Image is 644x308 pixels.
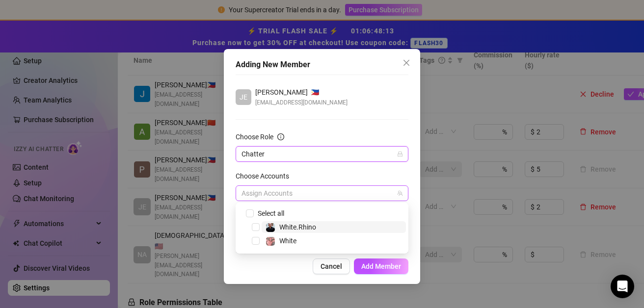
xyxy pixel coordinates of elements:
span: White [279,237,296,245]
span: [EMAIL_ADDRESS][DOMAIN_NAME] [255,98,348,107]
span: Select tree node [252,223,260,231]
div: Adding New Member [236,59,408,71]
span: Close [399,59,414,67]
span: White.Rhino [279,223,316,231]
span: Chatter [241,147,402,161]
span: JE [240,92,247,103]
span: [PERSON_NAME] [255,87,308,98]
div: Choose Role [236,131,273,142]
span: Add Member [361,262,401,270]
div: Open Intercom Messenger [611,275,634,298]
span: close [402,59,410,67]
button: Close [399,55,414,71]
button: Cancel [313,258,350,274]
span: Cancel [321,262,342,270]
div: 🇵🇭 [255,87,348,98]
label: Choose Accounts [236,171,295,181]
img: White.Rhino [266,223,275,232]
img: White [266,237,275,246]
span: Select all [254,208,288,219]
span: lock [397,151,403,157]
span: team [397,190,403,196]
span: Select tree node [252,237,260,245]
span: info-circle [277,133,284,140]
button: Add Member [354,258,408,274]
